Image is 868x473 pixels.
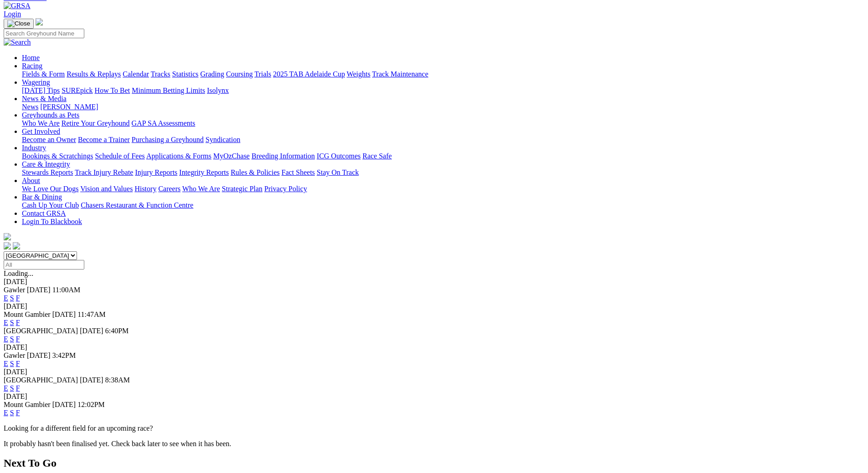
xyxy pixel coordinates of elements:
span: Loading... [4,270,33,277]
a: Trials [254,70,271,78]
a: Coursing [226,70,253,78]
a: Home [22,54,40,61]
a: Racing [22,62,42,70]
img: twitter.svg [13,242,20,249]
input: Search [4,29,84,38]
div: Bar & Dining [22,201,864,209]
a: Calendar [123,70,149,78]
a: S [10,319,14,326]
span: 3:42PM [52,351,76,359]
div: [DATE] [4,392,864,401]
a: News [22,103,38,111]
a: Industry [22,144,46,152]
a: Careers [158,185,180,193]
img: logo-grsa-white.png [4,233,11,240]
a: Care & Integrity [22,160,70,168]
a: Minimum Betting Limits [132,86,205,94]
div: Greyhounds as Pets [22,119,864,127]
span: [DATE] [27,351,51,359]
div: Industry [22,152,864,160]
a: Privacy Policy [264,185,307,193]
a: F [16,335,20,343]
span: 11:47AM [77,310,106,318]
a: Tracks [151,70,170,78]
a: Login [4,10,21,18]
span: 12:02PM [77,401,105,408]
img: logo-grsa-white.png [36,18,43,25]
a: Race Safe [362,152,391,160]
a: F [16,409,20,417]
a: ICG Outcomes [317,152,360,160]
a: Results & Replays [67,70,121,78]
a: Weights [347,70,370,78]
a: F [16,319,20,326]
a: F [16,384,20,392]
partial: It probably hasn't been finalised yet. Check back later to see when it has been. [4,440,231,448]
img: facebook.svg [4,242,11,249]
a: E [4,319,8,326]
a: Become an Owner [22,136,76,143]
button: Toggle navigation [4,19,34,29]
a: Wagering [22,78,50,86]
a: Track Injury Rebate [75,168,133,176]
a: Greyhounds as Pets [22,111,79,119]
a: Schedule of Fees [95,152,144,160]
a: S [10,335,14,343]
span: [DATE] [52,401,76,408]
a: E [4,409,8,417]
span: [DATE] [80,327,103,335]
span: Gawler [4,286,25,294]
div: [DATE] [4,278,864,286]
a: Become a Trainer [78,136,130,143]
a: Stewards Reports [22,168,73,176]
a: Retire Your Greyhound [62,119,130,127]
a: Strategic Plan [222,185,262,193]
div: [DATE] [4,302,864,310]
input: Select date [4,260,84,270]
a: S [10,360,14,367]
a: GAP SA Assessments [132,119,195,127]
span: 11:00AM [52,286,81,294]
a: E [4,335,8,343]
a: Who We Are [182,185,220,193]
a: History [134,185,156,193]
a: E [4,384,8,392]
span: [DATE] [52,310,76,318]
a: Bar & Dining [22,193,62,201]
a: Breeding Information [252,152,315,160]
a: Vision and Values [80,185,133,193]
a: F [16,294,20,302]
a: Chasers Restaurant & Function Centre [81,201,193,209]
a: Isolynx [207,86,229,94]
a: S [10,409,14,417]
a: E [4,294,8,302]
span: 8:38AM [105,376,130,384]
span: [GEOGRAPHIC_DATA] [4,376,78,384]
img: Search [4,38,31,46]
img: Close [7,20,30,27]
a: Cash Up Your Club [22,201,79,209]
span: 6:40PM [105,327,129,335]
p: Looking for a different field for an upcoming race? [4,424,864,432]
a: Fields & Form [22,70,65,78]
a: MyOzChase [213,152,250,160]
a: Statistics [172,70,199,78]
a: S [10,294,14,302]
a: Syndication [205,136,240,143]
a: F [16,360,20,367]
span: Gawler [4,351,25,359]
span: [DATE] [80,376,103,384]
a: Rules & Policies [231,168,280,176]
div: Racing [22,70,864,78]
a: Integrity Reports [179,168,229,176]
div: About [22,185,864,193]
a: Applications & Forms [146,152,211,160]
a: Stay On Track [317,168,359,176]
a: Contact GRSA [22,209,66,217]
a: [DATE] Tips [22,86,60,94]
a: Get Involved [22,127,60,135]
a: 2025 TAB Adelaide Cup [273,70,345,78]
div: Care & Integrity [22,168,864,177]
img: GRSA [4,2,31,10]
a: Track Maintenance [372,70,428,78]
